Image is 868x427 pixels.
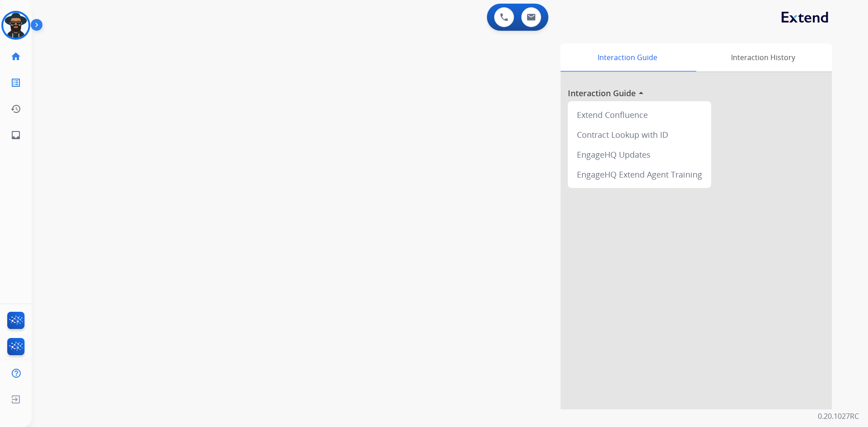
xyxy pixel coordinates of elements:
div: Contract Lookup with ID [571,125,708,145]
div: EngageHQ Updates [571,145,708,164]
mat-icon: home [10,51,21,62]
div: Interaction Guide [561,43,694,71]
div: Interaction History [694,43,832,71]
mat-icon: history [10,103,21,114]
mat-icon: inbox [10,130,21,141]
p: 0.20.1027RC [818,411,859,422]
div: Extend Confluence [571,105,708,125]
mat-icon: list_alt [10,77,21,88]
div: EngageHQ Extend Agent Training [571,164,708,184]
img: avatar [3,13,28,38]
